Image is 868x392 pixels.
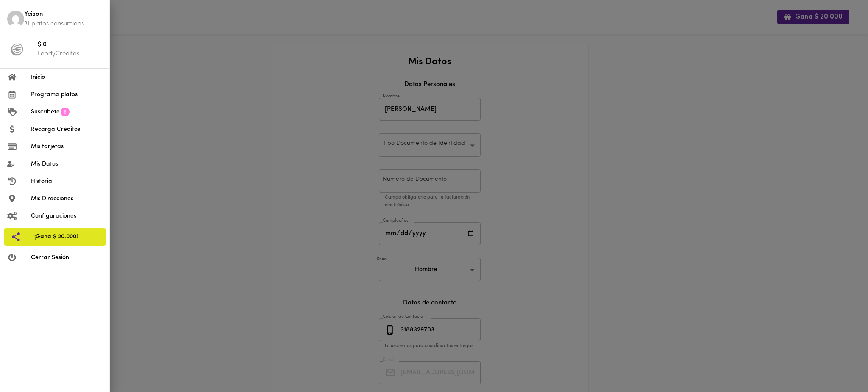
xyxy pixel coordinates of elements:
[31,194,103,203] span: Mis Direcciones
[38,50,103,58] p: FoodyCréditos
[24,10,103,19] span: Yeison
[31,90,103,99] span: Programa platos
[31,177,103,186] span: Historial
[31,73,103,82] span: Inicio
[31,253,103,262] span: Cerrar Sesión
[31,125,103,134] span: Recarga Créditos
[11,43,23,56] img: foody-creditos-black.png
[31,142,103,151] span: Mis tarjetas
[31,160,103,168] span: Mis Datos
[819,343,860,384] iframe: Messagebird Livechat Widget
[31,108,60,116] span: Suscríbete
[31,212,103,221] span: Configuraciones
[24,19,103,28] p: 31 platos consumidos
[38,40,103,50] span: $ 0
[34,232,99,241] span: ¡Gana $ 20.000!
